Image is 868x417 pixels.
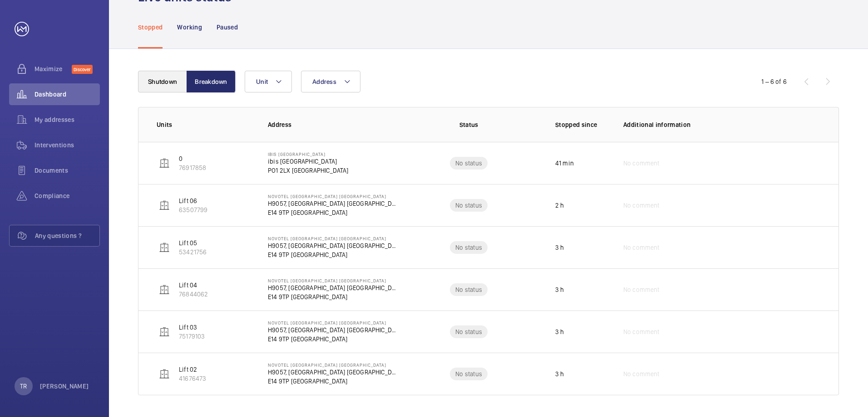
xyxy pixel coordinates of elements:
p: 76844062 [179,290,208,299]
p: H9057, [GEOGRAPHIC_DATA] [GEOGRAPHIC_DATA], [STREET_ADDRESS][PERSON_NAME] [268,199,397,208]
img: elevator.svg [159,158,170,169]
p: Status [403,120,534,129]
p: ibis [GEOGRAPHIC_DATA] [268,157,349,166]
p: Additional information [623,120,820,129]
img: elevator.svg [159,200,170,211]
p: 76917858 [179,163,206,172]
p: E14 9TP [GEOGRAPHIC_DATA] [268,377,397,386]
span: No comment [623,369,660,378]
p: 41 min [555,159,574,168]
span: Address [312,78,336,85]
img: elevator.svg [159,326,170,337]
p: 63507799 [179,205,207,214]
div: 1 – 6 of 6 [761,77,787,86]
p: PO1 2LX [GEOGRAPHIC_DATA] [268,166,349,175]
span: Documents [35,166,100,175]
p: Lift 02 [179,365,206,374]
span: My addresses [35,115,100,124]
span: Dashboard [35,90,100,99]
p: Lift 05 [179,238,207,247]
p: 3 h [555,369,564,378]
p: 3 h [555,285,564,294]
p: 3 h [555,327,564,336]
p: No status [455,201,482,210]
span: Interventions [35,141,100,150]
p: 41676473 [179,374,206,383]
p: 2 h [555,201,564,210]
img: elevator.svg [159,242,170,253]
p: No status [455,243,482,252]
span: No comment [623,327,660,336]
p: E14 9TP [GEOGRAPHIC_DATA] [268,208,397,217]
p: Working [177,23,202,32]
span: Discover [72,65,93,74]
p: NOVOTEL [GEOGRAPHIC_DATA] [GEOGRAPHIC_DATA] [268,194,397,199]
p: Address [268,120,397,129]
span: Maximize [35,64,72,73]
p: IBIS [GEOGRAPHIC_DATA] [268,151,349,157]
p: E14 9TP [GEOGRAPHIC_DATA] [268,335,397,344]
p: H9057, [GEOGRAPHIC_DATA] [GEOGRAPHIC_DATA], [STREET_ADDRESS][PERSON_NAME] [268,325,397,335]
p: H9057, [GEOGRAPHIC_DATA] [GEOGRAPHIC_DATA], [STREET_ADDRESS][PERSON_NAME] [268,283,397,292]
p: NOVOTEL [GEOGRAPHIC_DATA] [GEOGRAPHIC_DATA] [268,236,397,241]
p: NOVOTEL [GEOGRAPHIC_DATA] [GEOGRAPHIC_DATA] [268,320,397,325]
button: Breakdown [187,71,236,92]
p: E14 9TP [GEOGRAPHIC_DATA] [268,250,397,259]
span: No comment [623,243,660,252]
span: Unit [256,78,268,85]
p: H9057, [GEOGRAPHIC_DATA] [GEOGRAPHIC_DATA], [STREET_ADDRESS][PERSON_NAME] [268,368,397,377]
p: Lift 06 [179,196,207,205]
p: 3 h [555,243,564,252]
button: Shutdown [138,71,187,92]
p: NOVOTEL [GEOGRAPHIC_DATA] [GEOGRAPHIC_DATA] [268,278,397,283]
p: 0 [179,154,206,163]
img: elevator.svg [159,284,170,295]
p: No status [455,369,482,378]
span: No comment [623,285,660,294]
p: Units [157,120,253,129]
button: Unit [245,71,292,92]
span: No comment [623,201,660,210]
p: NOVOTEL [GEOGRAPHIC_DATA] [GEOGRAPHIC_DATA] [268,362,397,368]
p: Stopped [138,23,163,32]
p: Stopped since [555,120,609,129]
span: Compliance [35,191,100,200]
span: Any questions ? [35,231,99,240]
p: 53421756 [179,247,207,257]
p: 75179103 [179,332,205,341]
button: Address [301,71,360,92]
p: Lift 04 [179,281,208,290]
p: No status [455,159,482,168]
p: No status [455,327,482,336]
span: No comment [623,159,660,168]
p: TR [20,382,27,391]
p: E14 9TP [GEOGRAPHIC_DATA] [268,292,397,301]
p: H9057, [GEOGRAPHIC_DATA] [GEOGRAPHIC_DATA], [STREET_ADDRESS][PERSON_NAME] [268,241,397,250]
p: [PERSON_NAME] [40,382,89,391]
p: Paused [217,23,238,32]
p: Lift 03 [179,323,205,332]
p: No status [455,285,482,294]
img: elevator.svg [159,369,170,379]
